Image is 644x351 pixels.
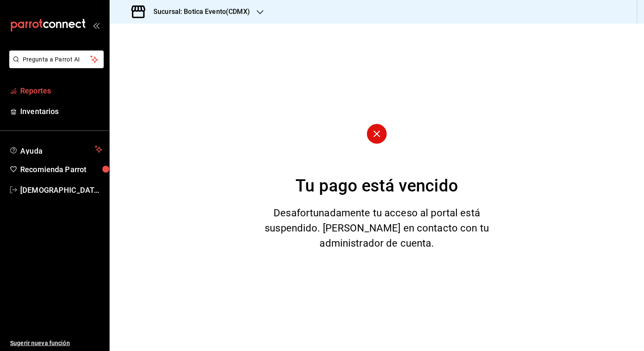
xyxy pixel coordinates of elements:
div: Desafortunadamente tu acceso al portal está suspendido. [PERSON_NAME] en contacto con tu administ... [263,205,491,251]
span: Reportes [20,85,102,96]
div: Tu pago está vencido [295,173,458,199]
span: Ayuda [20,144,91,154]
span: Inventarios [20,106,102,117]
a: Pregunta a Parrot AI [6,61,104,70]
span: Recomienda Parrot [20,164,102,175]
span: Pregunta a Parrot AI [23,55,91,64]
span: [DEMOGRAPHIC_DATA][PERSON_NAME][DATE] [20,184,102,196]
span: Sugerir nueva función [10,339,102,348]
h3: Sucursal: Botica Evento(CDMX) [147,7,250,17]
button: Pregunta a Parrot AI [9,51,104,68]
button: open_drawer_menu [93,22,99,29]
